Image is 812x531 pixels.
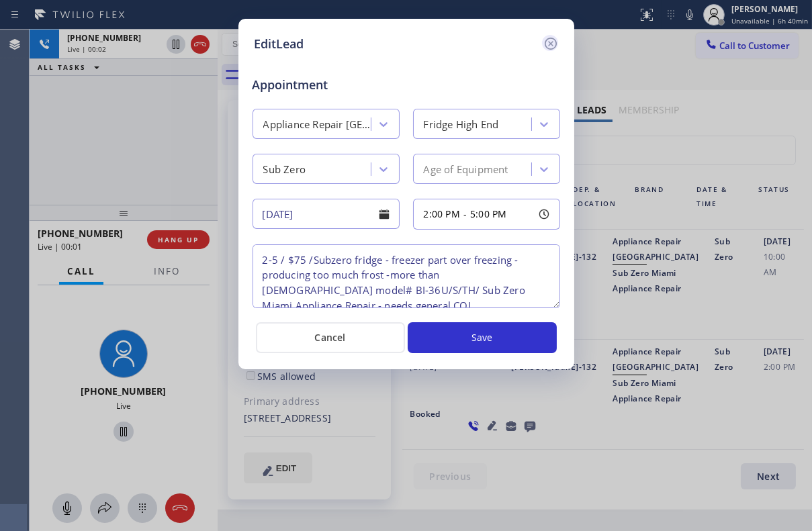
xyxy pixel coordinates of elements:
[424,117,499,132] div: Fridge High End
[463,207,467,220] span: -
[424,162,508,177] div: Age of Equipment
[263,117,372,132] div: Appliance Repair [GEOGRAPHIC_DATA]
[255,35,304,53] h5: EditLead
[253,76,353,94] span: Appointment
[253,244,560,308] textarea: 2-5 / $75 /Subzero fridge - freezer part over freezing - producing too much frost -more than [DEM...
[263,162,306,177] div: Sub Zero
[408,322,557,353] button: Save
[256,322,405,353] button: Cancel
[253,199,400,229] input: - choose date -
[470,207,506,220] span: 5:00 PM
[424,207,460,220] span: 2:00 PM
